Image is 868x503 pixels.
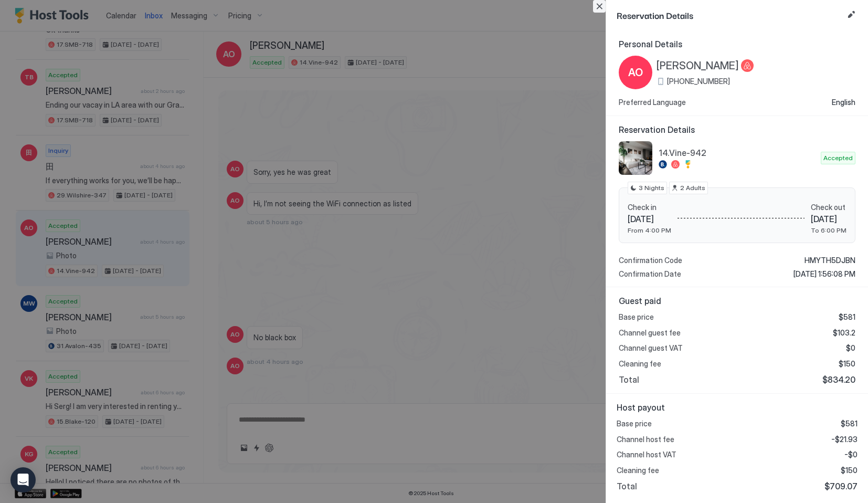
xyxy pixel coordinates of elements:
span: Base price [617,419,652,428]
span: Channel host VAT [617,450,676,459]
span: Guest paid [619,296,855,306]
span: To 6:00 PM [811,226,846,234]
span: Confirmation Date [619,269,681,279]
span: -$21.93 [831,435,858,444]
span: $0 [846,343,855,353]
span: Reservation Details [619,124,855,135]
span: $834.20 [822,374,855,385]
span: $150 [839,359,855,369]
span: From 4:00 PM [628,226,671,234]
span: Base price [619,312,654,322]
div: Open Intercom Messenger [10,467,36,492]
span: [PERSON_NAME] [657,59,739,72]
span: Accepted [823,153,853,163]
span: 14.Vine-942 [659,148,817,158]
span: $581 [839,312,855,322]
span: Cleaning fee [617,466,659,475]
span: [DATE] [811,214,846,224]
span: Confirmation Code [619,256,682,265]
span: Channel guest fee [619,328,681,338]
span: Cleaning fee [619,359,661,369]
span: 2 Adults [680,183,705,193]
span: 3 Nights [639,183,664,193]
span: Preferred Language [619,98,686,107]
span: Total [619,374,639,385]
span: -$0 [844,450,858,459]
span: English [832,98,855,107]
span: Channel host fee [617,435,674,444]
span: HMYTH5DJBN [805,256,855,265]
span: $709.07 [824,481,858,491]
span: $150 [841,466,858,475]
span: Host payout [617,402,858,413]
span: $581 [841,419,858,428]
span: $103.2 [833,328,855,338]
span: Personal Details [619,39,855,49]
span: Channel guest VAT [619,343,683,353]
span: Reservation Details [617,8,843,22]
span: AO [628,65,643,80]
div: listing image [619,141,652,175]
span: [DATE] [628,214,671,224]
button: Edit reservation [845,8,858,21]
span: [DATE] 1:56:08 PM [793,269,855,279]
span: Total [617,481,637,491]
span: [PHONE_NUMBER] [667,77,730,86]
span: Check out [811,203,846,212]
span: Check in [628,203,671,212]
